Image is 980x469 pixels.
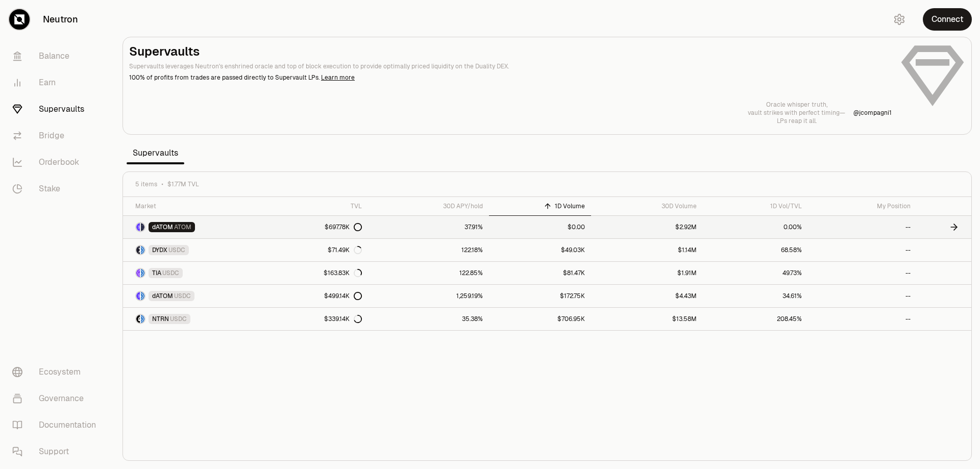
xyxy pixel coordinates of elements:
a: NTRN LogoUSDC LogoNTRNUSDC [123,308,272,330]
span: USDC [162,269,179,277]
img: dATOM Logo [136,292,140,300]
img: USDC Logo [141,269,144,277]
a: 35.38% [368,308,488,330]
p: 100% of profits from trades are passed directly to Supervault LPs. [129,73,892,82]
div: Market [135,202,266,210]
a: TIA LogoUSDC LogoTIAUSDC [123,262,272,284]
a: $163.83K [272,262,369,284]
span: DYDX [152,246,167,254]
div: 30D Volume [597,202,697,210]
a: 122.18% [368,239,488,261]
img: USDC Logo [141,246,144,254]
a: -- [808,216,917,238]
a: -- [808,285,917,307]
button: Connect [923,8,972,31]
a: $4.43M [591,285,703,307]
a: dATOM LogoATOM LogodATOMATOM [123,216,272,238]
a: Governance [4,385,110,412]
div: 1D Volume [495,202,585,210]
a: Orderbook [4,149,110,176]
p: LPs reap it all. [748,117,845,125]
a: $2.92M [591,216,703,238]
p: @ jcompagni1 [853,109,892,117]
div: 1D Vol/TVL [709,202,802,210]
img: USDC Logo [141,292,144,300]
span: USDC [174,292,191,300]
span: dATOM [152,223,173,231]
a: $13.58M [591,308,703,330]
a: $1.91M [591,262,703,284]
a: Learn more [321,73,355,82]
a: Documentation [4,412,110,438]
img: dATOM Logo [136,223,140,231]
p: Oracle whisper truth, [748,101,845,109]
a: 37.91% [368,216,488,238]
a: Bridge [4,122,110,149]
p: Supervaults leverages Neutron's enshrined oracle and top of block execution to provide optimally ... [129,62,892,71]
a: Balance [4,43,110,69]
a: Ecosystem [4,359,110,385]
a: @jcompagni1 [853,109,892,117]
a: Stake [4,176,110,202]
a: Supervaults [4,96,110,122]
a: Oracle whisper truth,vault strikes with perfect timing—LPs reap it all. [748,101,845,125]
img: ATOM Logo [141,223,144,231]
a: -- [808,308,917,330]
div: My Position [814,202,911,210]
a: $81.47K [489,262,591,284]
a: 34.61% [703,285,808,307]
p: vault strikes with perfect timing— [748,109,845,117]
a: $339.14K [272,308,369,330]
a: $1.14M [591,239,703,261]
a: $0.00 [489,216,591,238]
a: 122.85% [368,262,488,284]
span: NTRN [152,315,169,323]
span: Supervaults [127,143,184,163]
span: USDC [168,246,185,254]
a: DYDX LogoUSDC LogoDYDXUSDC [123,239,272,261]
a: $172.75K [489,285,591,307]
a: $49.03K [489,239,591,261]
a: $499.14K [272,285,369,307]
span: $1.77M TVL [167,180,199,188]
a: 49.73% [703,262,808,284]
a: 208.45% [703,308,808,330]
a: $697.78K [272,216,369,238]
div: TVL [278,202,362,210]
a: dATOM LogoUSDC LogodATOMUSDC [123,285,272,307]
img: USDC Logo [141,315,144,323]
div: $697.78K [325,223,362,231]
span: 5 items [135,180,157,188]
a: $706.95K [489,308,591,330]
div: $163.83K [324,269,362,277]
span: USDC [170,315,187,323]
img: TIA Logo [136,269,140,277]
img: DYDX Logo [136,246,140,254]
a: -- [808,239,917,261]
div: $499.14K [324,292,362,300]
div: 30D APY/hold [374,202,482,210]
a: Support [4,438,110,465]
a: 1,259.19% [368,285,488,307]
h2: Supervaults [129,43,892,60]
div: $71.49K [328,246,362,254]
span: TIA [152,269,161,277]
a: -- [808,262,917,284]
a: 68.58% [703,239,808,261]
img: NTRN Logo [136,315,140,323]
span: dATOM [152,292,173,300]
a: Earn [4,69,110,96]
a: $71.49K [272,239,369,261]
div: $339.14K [324,315,362,323]
a: 0.00% [703,216,808,238]
span: ATOM [174,223,191,231]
